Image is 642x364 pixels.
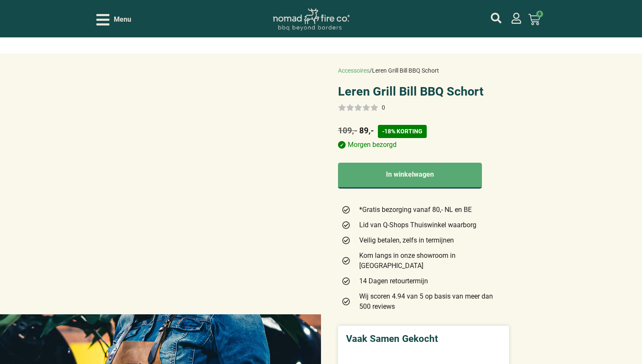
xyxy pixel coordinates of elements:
[114,14,131,25] span: Menu
[341,235,506,245] a: Veilig betalen, zelfs in termijnen
[357,205,472,215] span: *Gratis bezorging vanaf 80,- NL en BE
[357,220,476,230] span: Lid van Q-Shops Thuiswinkel waarborg
[341,251,506,271] a: Kom langs in onze showroom in [GEOGRAPHIC_DATA]
[511,13,522,24] a: mijn account
[382,103,385,112] div: 0
[341,276,506,286] a: 14 Dagen retourtermijn
[491,13,501,23] a: mijn account
[372,67,439,74] span: Leren Grill Bill BBQ Schort
[378,125,427,138] span: -18% korting
[338,140,509,150] p: Morgen bezorgd
[369,67,372,74] span: /
[341,291,506,312] a: Wij scoren 4.94 van 5 op basis van meer dan 500 reviews
[273,8,349,31] img: Nomad Logo
[341,220,506,230] a: Lid van Q-Shops Thuiswinkel waarborg
[518,8,550,31] a: 0
[341,205,506,215] a: *Gratis bezorging vanaf 80,- NL en BE
[357,276,428,286] span: 14 Dagen retourtermijn
[346,334,501,343] div: vaak samen gekocht
[536,11,543,17] span: 0
[357,291,506,312] span: Wij scoren 4.94 van 5 op basis van meer dan 500 reviews
[357,235,454,245] span: Veilig betalen, zelfs in termijnen
[338,66,439,75] nav: breadcrumbs
[338,85,509,98] h1: Leren Grill Bill BBQ Schort
[96,12,131,27] div: Open/Close Menu
[357,251,506,271] span: Kom langs in onze showroom in [GEOGRAPHIC_DATA]
[338,163,482,189] button: In winkelwagen
[338,67,369,74] a: Accessoires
